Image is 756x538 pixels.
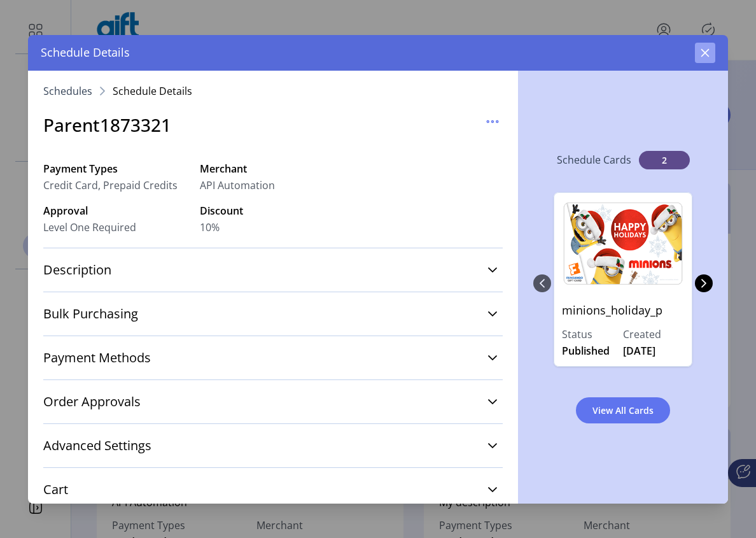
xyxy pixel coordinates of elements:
a: Advanced Settings [43,432,503,460]
label: Merchant [200,161,346,176]
label: Status [562,327,623,342]
a: Description [43,256,503,284]
button: View All Cards [576,397,670,423]
a: Payment Methods [43,344,503,372]
div: 0 [551,180,695,387]
label: Payment Types [43,161,190,176]
span: Description [43,264,111,276]
a: Order Approvals [43,388,503,416]
button: Next Page [695,274,713,292]
span: 2 [639,151,690,169]
label: Approval [43,203,190,218]
span: Advanced Settings [43,439,151,452]
span: Published [562,343,610,358]
p: minions_holiday_p [562,294,684,327]
label: Discount [200,203,346,218]
span: 10% [200,220,220,235]
h3: Parent1873321 [43,111,171,138]
span: Credit Card, Prepaid Credits [43,178,190,193]
label: Created [623,327,684,342]
span: Schedule Details [41,44,130,61]
span: Schedule Details [113,86,192,96]
a: Schedules [43,86,92,96]
p: Schedule Cards [557,152,631,167]
span: Order Approvals [43,395,141,408]
span: [DATE] [623,343,655,358]
span: API Automation [200,178,275,193]
span: Bulk Purchasing [43,308,138,320]
span: Level One Required [43,220,136,235]
a: Bulk Purchasing [43,300,503,328]
span: View All Cards [592,404,654,417]
img: minions_holiday_p [562,201,684,287]
span: Payment Methods [43,351,151,364]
